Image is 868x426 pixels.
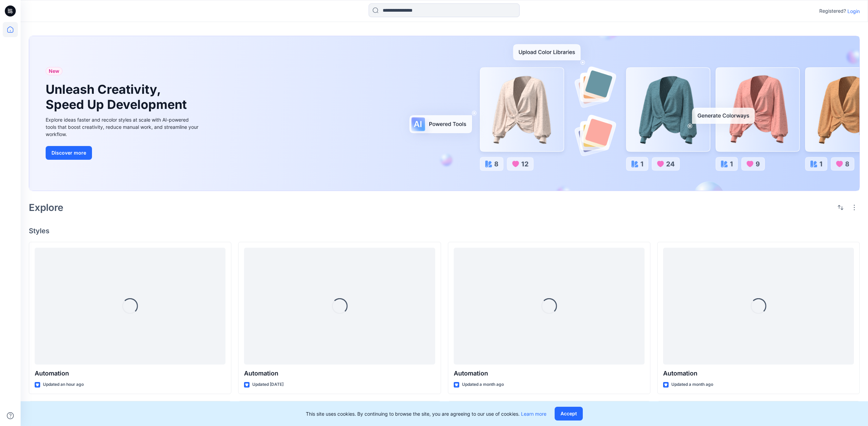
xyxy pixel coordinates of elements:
a: Learn more [521,411,546,417]
button: Accept [555,407,583,421]
p: Updated an hour ago [43,381,84,388]
h1: Unleash Creativity, Speed Up Development [46,82,190,112]
span: New [49,67,59,75]
p: Automation [35,369,225,378]
p: Automation [663,369,854,378]
p: This site uses cookies. By continuing to browse the site, you are agreeing to our use of cookies. [306,410,546,417]
h4: Styles [29,227,860,235]
p: Registered? [819,7,846,15]
p: Automation [454,369,645,378]
p: Login [847,8,860,15]
a: Discover more [46,146,200,160]
p: Updated a month ago [671,381,713,388]
div: Explore ideas faster and recolor styles at scale with AI-powered tools that boost creativity, red... [46,116,200,138]
p: Updated [DATE] [252,381,283,388]
p: Updated a month ago [462,381,504,388]
button: Discover more [46,146,92,160]
h2: Explore [29,202,63,213]
p: Automation [244,369,435,378]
